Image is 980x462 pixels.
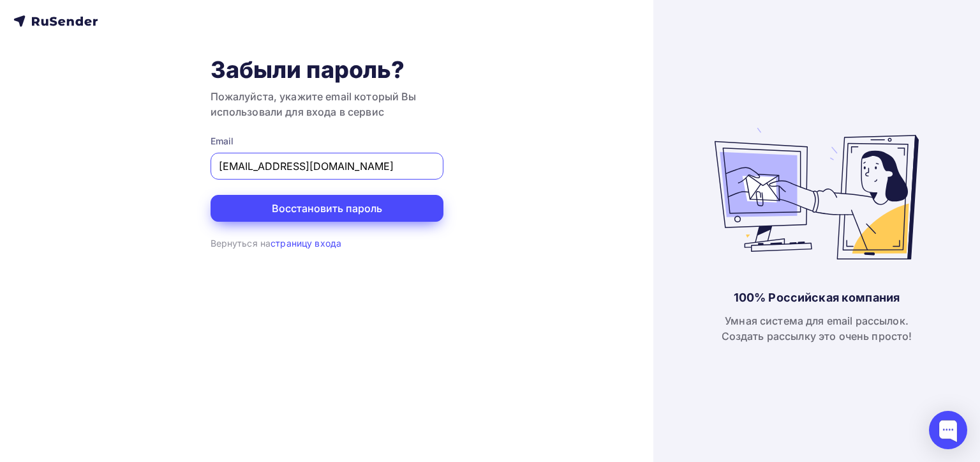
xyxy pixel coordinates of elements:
div: Вернуться на [211,237,443,250]
button: Восстановить пароль [211,195,443,222]
div: 100% Российская компания [734,290,900,305]
a: страницу входа [271,238,341,249]
input: Укажите свой email [219,158,435,174]
div: Email [211,135,443,148]
h1: Забыли пароль? [211,56,443,84]
div: Умная система для email рассылок. Создать рассылку это очень просто! [722,313,912,344]
h3: Пожалуйста, укажите email который Вы использовали для входа в сервис [211,89,443,119]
